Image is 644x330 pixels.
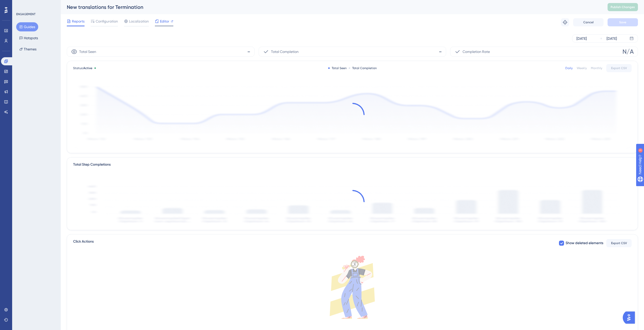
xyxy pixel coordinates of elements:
div: 3 [35,3,37,7]
span: N/A [622,48,634,56]
button: Publish Changes [608,3,638,11]
iframe: UserGuiding AI Assistant Launcher [623,310,638,325]
button: Guides [16,22,38,31]
span: Total Completion [271,49,299,55]
span: Show deleted elements [566,240,603,246]
div: Monthly [591,66,602,70]
span: Localization [129,18,149,24]
span: Need Help? [12,1,32,7]
button: Save [608,18,638,26]
div: Weekly [577,66,587,70]
div: New translations for Termination [67,4,595,11]
span: Total Seen [79,49,96,55]
div: Total Completion [349,66,377,70]
div: Total Step Completions [73,162,111,168]
span: Editor [160,18,169,24]
div: Daily [565,66,573,70]
span: Export CSV [611,241,627,245]
div: [DATE] [576,35,587,42]
span: Export CSV [611,66,627,70]
span: Click Actions [73,239,94,248]
button: Themes [16,45,39,54]
div: ENGAGEMENT [16,12,35,16]
div: [DATE] [607,35,617,42]
button: Hotspots [16,33,41,43]
button: Export CSV [606,64,632,72]
span: Active [83,66,92,70]
button: Cancel [573,18,604,26]
span: Cancel [583,20,594,24]
span: Completion Rate [463,49,490,55]
span: Status: [73,66,92,70]
button: Export CSV [606,239,632,247]
span: Configuration [96,18,118,24]
span: Publish Changes [611,5,635,9]
span: Reports [72,18,85,24]
div: Total Seen [328,66,347,70]
span: Save [619,20,626,24]
span: - [439,48,442,56]
span: - [247,48,250,56]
